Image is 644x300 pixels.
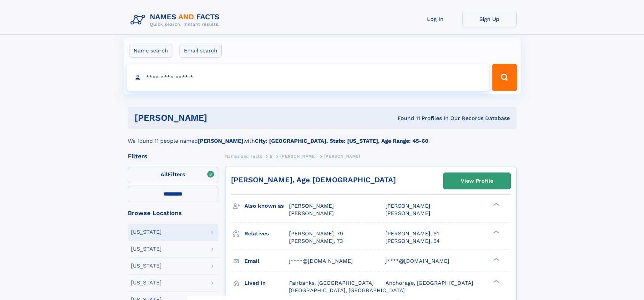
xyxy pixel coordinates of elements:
[131,280,162,285] div: [US_STATE]
[492,230,500,234] div: ❯
[127,64,489,91] input: search input
[128,167,218,183] label: Filters
[462,11,517,27] a: Sign Up
[128,129,517,145] div: We found 11 people named with .
[128,11,225,29] img: Logo Names and Facts
[444,173,510,189] a: View Profile
[161,171,168,178] span: All
[324,154,360,159] span: [PERSON_NAME]
[492,257,500,261] div: ❯
[231,176,396,184] a: [PERSON_NAME], Age [DEMOGRAPHIC_DATA]
[385,210,430,216] span: [PERSON_NAME]
[461,173,493,189] div: View Profile
[270,154,273,159] span: B
[289,280,374,286] span: Fairbanks, [GEOGRAPHIC_DATA]
[255,138,428,144] b: City: [GEOGRAPHIC_DATA], State: [US_STATE], Age Range: 45-60
[270,152,273,160] a: B
[244,200,289,212] h3: Also known as
[289,230,343,237] a: [PERSON_NAME], 79
[198,138,243,144] b: [PERSON_NAME]
[408,11,462,27] a: Log In
[135,114,303,122] h1: [PERSON_NAME]
[128,153,218,159] div: Filters
[131,246,162,252] div: [US_STATE]
[289,237,343,245] a: [PERSON_NAME], 73
[492,64,517,91] button: Search Button
[131,263,162,269] div: [US_STATE]
[289,203,334,209] span: [PERSON_NAME]
[385,230,439,237] a: [PERSON_NAME], 91
[289,210,334,216] span: [PERSON_NAME]
[385,280,473,286] span: Anchorage, [GEOGRAPHIC_DATA]
[302,115,510,122] div: Found 11 Profiles In Our Records Database
[180,44,222,58] label: Email search
[244,255,289,267] h3: Email
[385,237,440,245] a: [PERSON_NAME], 54
[129,44,172,58] label: Name search
[280,154,316,159] span: [PERSON_NAME]
[492,279,500,283] div: ❯
[492,202,500,207] div: ❯
[131,229,162,235] div: [US_STATE]
[280,152,316,160] a: [PERSON_NAME]
[225,152,262,160] a: Names and Facts
[244,277,289,289] h3: Lived in
[385,203,430,209] span: [PERSON_NAME]
[244,228,289,239] h3: Relatives
[128,210,218,216] div: Browse Locations
[289,287,405,294] span: [GEOGRAPHIC_DATA], [GEOGRAPHIC_DATA]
